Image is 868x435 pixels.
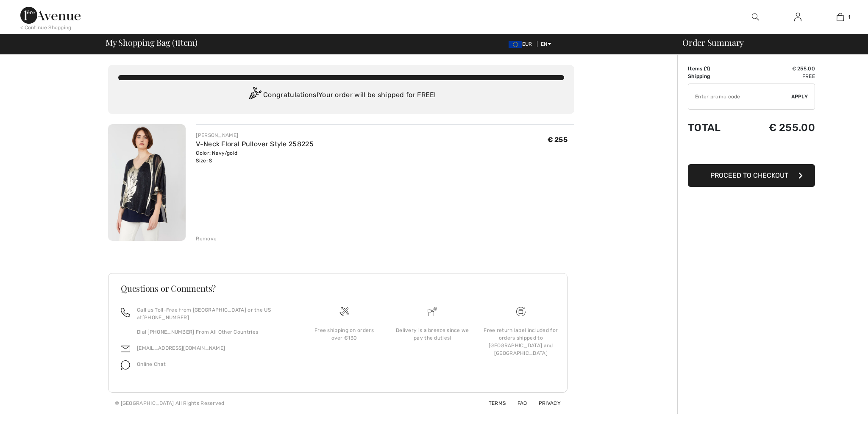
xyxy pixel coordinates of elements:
img: 1ère Avenue [20,7,81,24]
span: Proceed to Checkout [710,171,788,179]
img: V-Neck Floral Pullover Style 258225 [108,124,186,241]
img: Congratulation2.svg [246,87,263,104]
div: Free shipping on orders over €130 [307,326,381,342]
td: Total [688,113,740,142]
a: [PHONE_NUMBER] [142,315,189,321]
a: Terms [479,400,506,406]
img: Euro [509,41,522,48]
p: Call us Toll-Free from [GEOGRAPHIC_DATA] or the US at [137,306,290,321]
span: 1 [706,66,708,72]
div: Congratulations! Your order will be shipped for FREE! [118,87,564,104]
span: Online Chat [137,361,166,367]
img: search the website [752,12,759,22]
div: Order Summary [672,38,863,47]
a: 1 [819,12,861,22]
img: Free shipping on orders over &#8364;130 [339,307,349,316]
div: Remove [196,235,217,243]
button: Proceed to Checkout [688,164,815,187]
iframe: Opens a widget where you can chat to one of our agents [814,410,860,431]
div: Color: Navy/gold Size: S [196,149,314,165]
span: € 255 [548,136,568,144]
td: Shipping [688,72,740,80]
div: Free return label included for orders shipped to [GEOGRAPHIC_DATA] and [GEOGRAPHIC_DATA] [484,326,558,357]
img: call [121,308,130,317]
img: My Info [794,12,801,22]
img: email [121,344,130,354]
a: [EMAIL_ADDRESS][DOMAIN_NAME] [137,345,225,351]
td: € 255.00 [740,65,815,72]
img: My Bag [837,12,844,22]
iframe: PayPal [688,142,815,161]
div: © [GEOGRAPHIC_DATA] All Rights Reserved [115,399,225,407]
div: [PERSON_NAME] [196,131,314,139]
input: Promo code [688,84,791,109]
a: Sign In [787,12,808,22]
td: Items ( ) [688,65,740,72]
a: V-Neck Floral Pullover Style 258225 [196,140,314,148]
a: FAQ [507,400,527,406]
a: Privacy [529,400,561,406]
span: EN [541,41,551,47]
div: Delivery is a breeze since we pay the duties! [395,326,470,342]
span: 1 [848,13,850,21]
div: < Continue Shopping [20,24,72,31]
img: Free shipping on orders over &#8364;130 [516,307,526,316]
img: chat [121,360,130,370]
img: Delivery is a breeze since we pay the duties! [428,307,437,316]
span: Apply [791,93,808,100]
td: Free [740,72,815,80]
td: € 255.00 [740,113,815,142]
span: 1 [175,36,178,47]
span: My Shopping Bag ( Item) [106,38,198,47]
h3: Questions or Comments? [121,284,555,293]
p: Dial [PHONE_NUMBER] From All Other Countries [137,328,290,336]
span: EUR [509,41,536,47]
